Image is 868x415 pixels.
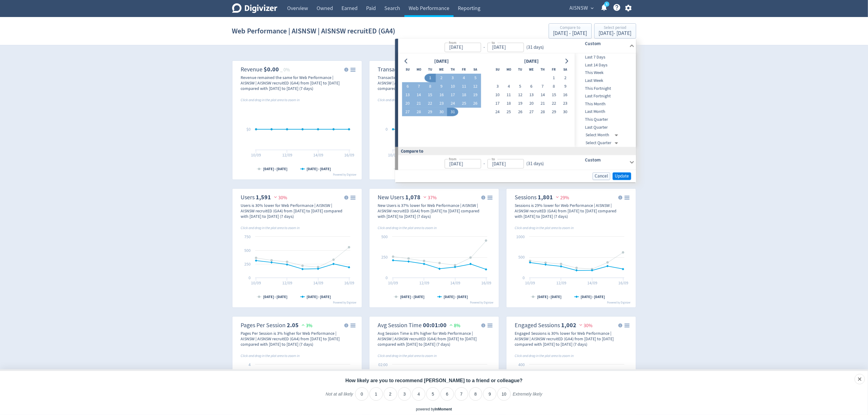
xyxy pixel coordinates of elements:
text: 10/09 [251,280,261,286]
text: 4 [249,362,251,367]
i: Click and drag in the plot area to zoom in [515,225,574,230]
svg: Users 1,591 30% [235,191,359,305]
button: 30 [436,108,447,116]
th: Tuesday [424,65,436,74]
button: 9 [436,82,447,91]
div: Engaged Sessions is 30% lower for Web Performance | AISNSW | AISNSW recruitED (GA4) from [DATE] t... [515,331,620,347]
div: [DATE] [522,57,540,65]
label: Not at all likely [326,391,353,402]
div: Pages Per Session is 3% higher for Web Performance | AISNSW | AISNSW recruitED (GA4) from [DATE] ... [241,331,346,347]
span: Last 7 Days [575,54,635,61]
div: from-to(31 days)Custom [398,39,636,53]
div: from-to(31 days)Custom [398,155,636,170]
button: 27 [402,108,413,116]
i: Click and drag in the plot area to zoom in [515,353,574,358]
button: 11 [458,82,470,91]
text: [DATE] - [DATE] [263,294,287,299]
button: 10 [447,82,458,91]
button: 18 [503,99,514,108]
div: - [481,160,487,167]
button: Go to next month [562,57,571,65]
text: 0 [386,275,388,280]
strong: 1,801 [538,193,553,201]
button: 5 [470,74,481,82]
text: 500 [518,254,525,260]
h6: Custom [585,40,627,47]
button: 1 [424,74,436,82]
button: 29 [424,108,436,116]
li: 1 [369,387,383,401]
strong: 00:01:00 [423,321,447,329]
text: 16/09 [618,280,628,286]
button: 3 [447,74,458,82]
div: Last Fortnight [575,92,635,100]
button: 5 [515,82,526,91]
span: Last Month [575,108,635,115]
th: Saturday [470,65,481,74]
button: 23 [560,99,571,108]
text: 750 [244,234,251,239]
button: 8 [548,82,560,91]
text: [DATE] - [DATE] [537,294,561,299]
button: 7 [537,82,548,91]
th: Friday [548,65,560,74]
text: 16/09 [344,152,354,158]
div: Avg Session Time is 8% higher for Web Performance | AISNSW | AISNSW recruitED (GA4) from [DATE] t... [378,331,483,347]
i: Click and drag in the plot area to zoom in [378,353,437,358]
strong: 1,078 [406,193,421,201]
th: Sunday [492,65,503,74]
text: 02:00 [378,362,388,367]
button: 1 [548,74,560,82]
span: This Quarter [575,116,635,123]
button: 18 [458,91,470,99]
i: Click and drag in the plot area to zoom in [378,98,437,102]
dt: Revenue [241,66,263,73]
button: 6 [526,82,537,91]
button: 2 [436,74,447,82]
div: Select Quarter [586,139,621,147]
button: 9 [560,82,571,91]
div: Compare to [395,147,636,155]
text: Powered by Digivizer [607,301,631,304]
button: 6 [402,82,413,91]
div: ( 31 days ) [524,44,546,51]
text: 12/09 [556,280,566,286]
button: 11 [503,91,514,99]
label: from [449,40,456,45]
dt: Pages Per Session [241,321,286,329]
span: Last Fortnight [575,93,635,100]
th: Thursday [447,65,458,74]
text: 16/09 [344,280,354,286]
button: 16 [436,91,447,99]
text: 0 [386,126,388,132]
span: This Month [575,101,635,107]
button: Compare to[DATE] - [DATE] [549,23,592,39]
button: 10 [492,91,503,99]
i: Click and drag in the plot area to zoom in [241,225,300,230]
dt: Engaged Sessions [515,321,560,329]
div: [DATE] [432,57,451,65]
text: [DATE] - [DATE] [581,294,605,299]
button: Cancel [593,172,610,180]
button: 7 [413,82,424,91]
text: [DATE] - [DATE] [263,166,287,171]
button: 8 [424,82,436,91]
text: 500 [244,248,251,253]
text: $0 [246,126,251,132]
dt: New Users [378,194,404,201]
button: 23 [436,99,447,108]
div: Last 14 Days [575,61,635,69]
div: New Users is 37% lower for Web Performance | AISNSW | AISNSW recruitED (GA4) from [DATE] to [DATE... [378,203,483,219]
button: 17 [492,99,503,108]
svg: New Users 1,078 37% [372,191,496,305]
div: Close survey [855,374,865,384]
div: Select Month [586,131,621,139]
button: 26 [515,108,526,116]
th: Monday [413,65,424,74]
div: [DATE] - [DATE] [553,31,587,36]
span: Last 14 Days [575,62,635,68]
li: 5 [426,387,440,401]
i: Click and drag in the plot area to zoom in [378,225,437,230]
th: Saturday [560,65,571,74]
a: 1 [604,2,609,7]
